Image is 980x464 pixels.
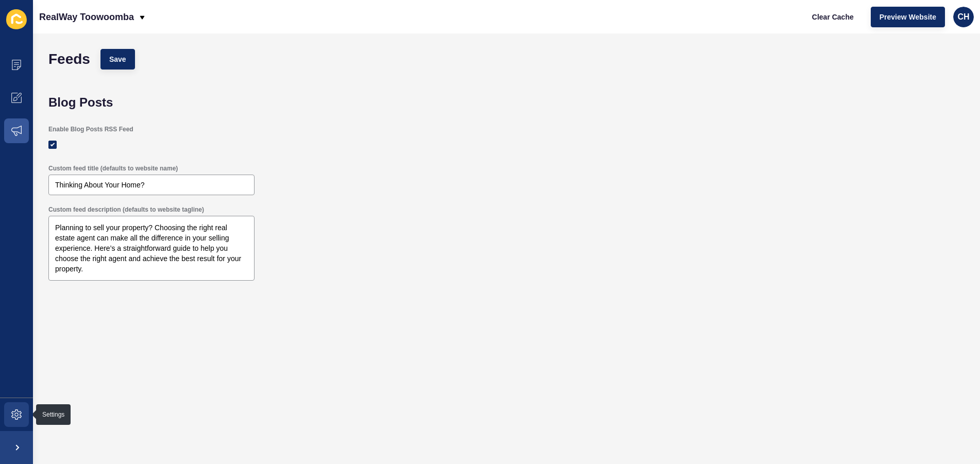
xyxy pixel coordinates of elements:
label: Custom feed title (defaults to website name) [48,164,178,173]
label: Enable Blog Posts RSS Feed [48,125,133,133]
p: RealWay Toowoomba [39,4,134,30]
span: CH [957,12,969,22]
span: Clear Cache [812,12,854,22]
h1: Blog Posts [48,95,970,110]
div: Settings [42,410,64,419]
textarea: Planning to sell your property? Choosing the right real estate agent can make all the difference ... [50,217,253,279]
h1: Feeds [48,54,90,64]
button: Clear Cache [803,7,863,27]
button: Save [100,49,135,70]
label: Custom feed description (defaults to website tagline) [48,205,204,214]
span: Save [109,54,126,64]
button: Preview Website [871,7,945,27]
span: Preview Website [880,12,936,22]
